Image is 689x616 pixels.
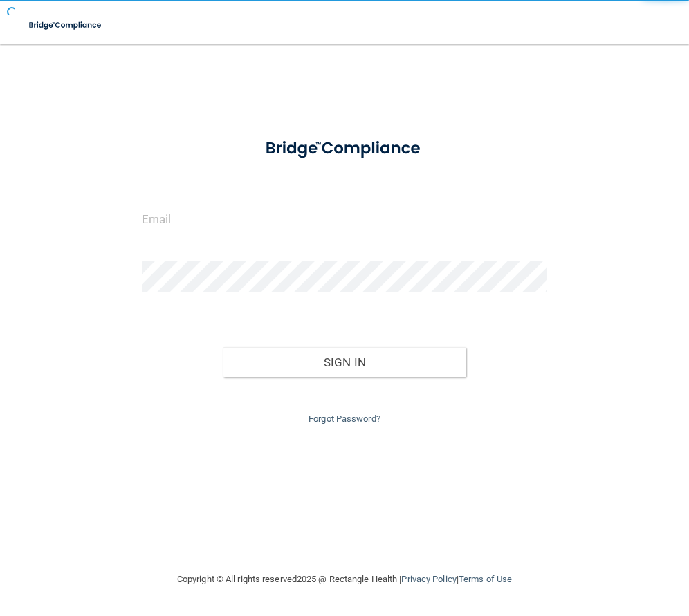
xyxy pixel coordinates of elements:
img: bridge_compliance_login_screen.278c3ca4.svg [248,127,441,170]
button: Sign In [223,347,466,377]
input: Email [142,203,547,234]
img: bridge_compliance_login_screen.278c3ca4.svg [21,11,111,39]
a: Privacy Policy [401,574,456,584]
div: Copyright © All rights reserved 2025 @ Rectangle Health | | [92,557,597,601]
a: Terms of Use [459,574,512,584]
a: Forgot Password? [309,413,380,424]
